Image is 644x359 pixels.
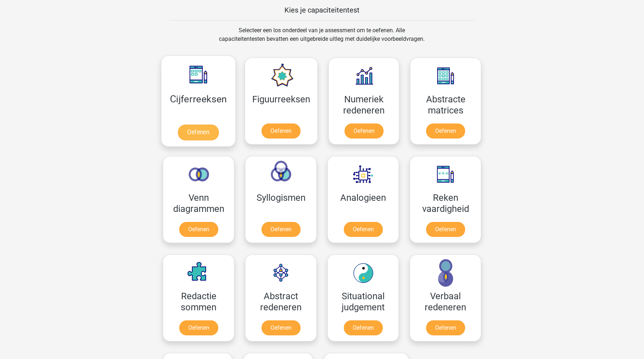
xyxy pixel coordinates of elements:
a: Oefenen [344,320,383,335]
a: Oefenen [262,320,301,335]
a: Oefenen [345,123,384,139]
a: Oefenen [426,320,465,335]
a: Oefenen [426,123,465,139]
a: Oefenen [344,222,383,237]
h5: Kies je capaciteitentest [169,6,475,14]
a: Oefenen [262,222,301,237]
a: Oefenen [426,222,465,237]
a: Oefenen [262,123,301,139]
a: Oefenen [179,320,218,335]
a: Oefenen [179,222,218,237]
div: Selecteer een los onderdeel van je assessment om te oefenen. Alle capaciteitentesten bevatten een... [212,26,431,52]
a: Oefenen [178,125,219,140]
